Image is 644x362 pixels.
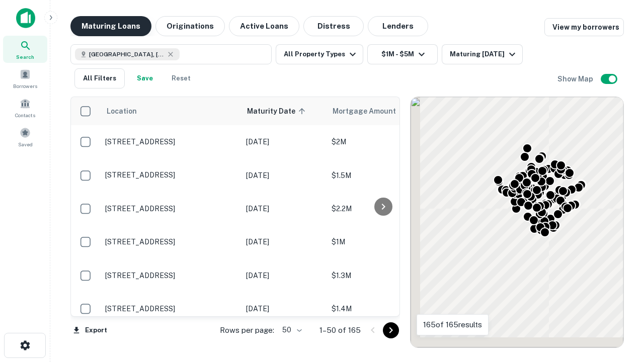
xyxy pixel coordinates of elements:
div: Maturing [DATE] [450,48,518,60]
p: [DATE] [246,236,321,247]
img: capitalize-icon.png [16,8,35,28]
a: View my borrowers [544,18,624,36]
p: [STREET_ADDRESS] [105,170,236,179]
div: 50 [278,323,303,337]
button: Originations [155,16,225,36]
button: Maturing Loans [70,16,151,36]
p: [DATE] [246,303,321,314]
p: 1–50 of 165 [319,324,361,336]
button: Active Loans [229,16,299,36]
button: All Property Types [276,44,363,64]
p: [STREET_ADDRESS] [105,237,236,246]
p: $1.4M [332,303,432,314]
p: 165 of 165 results [423,319,482,331]
a: Contacts [3,94,47,121]
p: [STREET_ADDRESS] [105,271,236,280]
span: Saved [18,140,33,148]
p: [STREET_ADDRESS] [105,137,236,146]
p: [DATE] [246,136,321,147]
span: Borrowers [13,82,37,90]
p: [STREET_ADDRESS] [105,304,236,313]
a: Search [3,36,47,63]
p: [DATE] [246,203,321,214]
div: 0 0 [411,97,623,347]
button: Save your search to get updates of matches that match your search criteria. [129,68,161,88]
button: $1M - $5M [367,44,438,64]
p: $1.5M [332,170,432,181]
th: Maturity Date [241,97,327,125]
p: $2M [332,136,432,147]
button: Lenders [368,16,428,36]
span: Maturity Date [247,105,308,117]
p: $1.3M [332,270,432,281]
th: Mortgage Amount [327,97,437,125]
th: Location [100,97,241,125]
p: $1M [332,236,432,247]
button: All Filters [74,68,125,88]
p: [DATE] [246,270,321,281]
button: Export [70,323,110,338]
p: [DATE] [246,170,321,181]
button: Distress [303,16,364,36]
span: Search [16,53,34,61]
button: Maturing [DATE] [442,44,523,64]
p: $2.2M [332,203,432,214]
span: Mortgage Amount [333,105,409,117]
p: [STREET_ADDRESS] [105,204,236,213]
span: [GEOGRAPHIC_DATA], [GEOGRAPHIC_DATA], [GEOGRAPHIC_DATA] [89,50,165,59]
a: Borrowers [3,65,47,92]
span: Location [106,105,137,117]
a: Saved [3,123,47,150]
h6: Show Map [557,73,595,84]
button: Go to next page [383,322,399,338]
span: Contacts [15,111,35,119]
button: [GEOGRAPHIC_DATA], [GEOGRAPHIC_DATA], [GEOGRAPHIC_DATA] [70,44,272,64]
p: Rows per page: [220,324,274,336]
button: Reset [165,68,197,88]
iframe: Chat Widget [594,282,644,330]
